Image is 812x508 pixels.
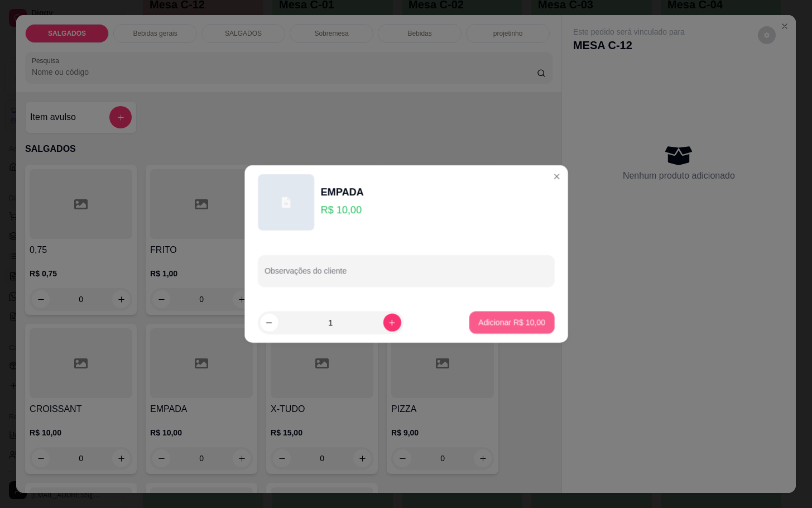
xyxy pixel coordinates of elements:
button: decrease-product-quantity [260,314,278,332]
p: Adicionar R$ 10,00 [478,317,545,328]
input: Observações do cliente [265,270,547,281]
p: R$ 10,00 [321,202,364,218]
button: Adicionar R$ 10,00 [469,311,554,334]
div: EMPADA [321,184,364,200]
button: increase-product-quantity [383,314,401,332]
button: Close [547,167,565,185]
